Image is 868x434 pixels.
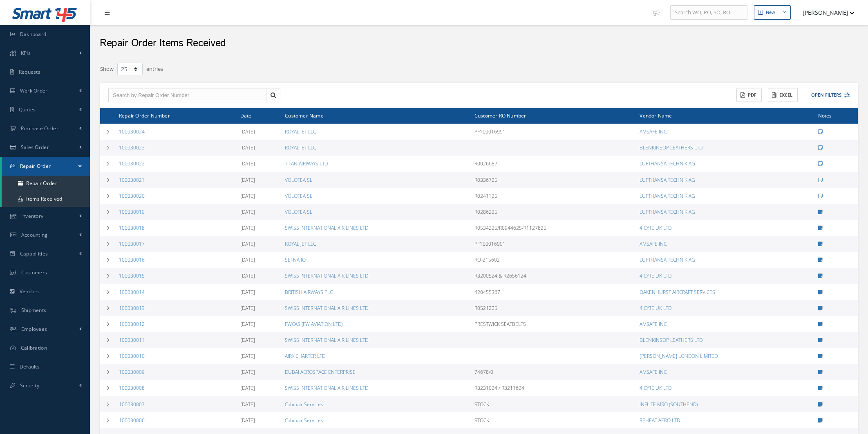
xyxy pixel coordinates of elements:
[285,321,342,328] a: FWCAS (FW AVIATION LTD)
[285,353,325,359] a: AIRX CHARTER LTD
[804,88,850,102] button: Open Filters
[285,192,312,199] a: VOLOTEA SL
[818,111,832,119] span: Notes
[640,111,672,119] span: Vendor Name
[20,288,39,295] span: Vendors
[640,272,671,279] a: 4 CYTE UK LTD
[21,269,47,276] span: Customers
[640,240,667,247] a: AMSAFE INC
[285,224,368,231] a: SWISS INTERNATIONAL AIR LINES LTD
[640,368,667,375] a: AMSAFE INC
[640,144,702,151] a: BLENKINSOP LEATHERS LTD
[640,384,671,391] a: 4 CYTE UK LTD
[119,256,145,263] a: 100030016
[640,224,671,231] a: 4 CYTE UK LTD
[285,384,368,391] a: SWISS INTERNATIONAL AIR LINES LTD
[119,111,170,119] span: Repair Order Number
[237,140,282,156] td: [DATE]
[21,307,47,314] span: Shipments
[285,128,316,135] a: ROYAL JET LLC
[20,87,48,94] span: Work Order
[471,156,637,172] td: R0026687
[119,224,145,231] a: 100030018
[2,176,90,191] a: Repair Order
[237,124,282,140] td: [DATE]
[640,160,695,167] a: LUFTHANSA TECHNIK AG
[285,144,316,151] a: ROYAL JET LLC
[21,144,49,151] span: Sales Order
[146,62,163,73] label: entries
[237,284,282,300] td: [DATE]
[237,300,282,316] td: [DATE]
[640,401,698,408] a: INFLITE MRO (SOUTHEND)
[285,240,316,247] a: ROYAL JET LLC
[21,344,47,351] span: Calibration
[237,316,282,332] td: [DATE]
[474,111,526,119] span: Customer RO Number
[237,348,282,364] td: [DATE]
[670,5,747,20] input: Search WO, PO, SO, RO
[471,412,637,428] td: STOCK
[119,128,145,135] a: 100030024
[285,272,368,279] a: SWISS INTERNATIONAL AIR LINES LTD
[21,125,58,132] span: Purchase Order
[237,396,282,412] td: [DATE]
[471,396,637,412] td: STOCK
[237,204,282,220] td: [DATE]
[795,5,855,20] button: [PERSON_NAME]
[119,240,145,247] a: 100030017
[119,176,145,183] a: 100030021
[640,192,695,199] a: LUFTHANSA TECHNIK AG
[471,172,637,188] td: R0336725
[285,176,312,183] a: VOLOTEA SL
[285,160,328,167] a: TITAN AIRWAYS LTD
[119,208,145,215] a: 100030019
[640,208,695,215] a: LUFTHANSA TECHNIK AG
[19,106,36,113] span: Quotes
[471,316,637,332] td: PRESTWICK SEATBELTS
[237,236,282,252] td: [DATE]
[640,321,667,328] a: AMSAFE INC
[119,417,145,424] a: 100030006
[20,163,51,170] span: Repair Order
[471,284,637,300] td: 420455367
[119,272,145,279] a: 100030015
[285,401,323,408] a: Cabinair Services
[237,220,282,236] td: [DATE]
[640,417,680,424] a: REHEAT AERO LTD
[471,236,637,252] td: PF100016991
[119,384,145,391] a: 100030008
[119,160,145,167] a: 100030022
[237,332,282,348] td: [DATE]
[119,305,145,312] a: 100030013
[736,88,762,102] button: PDF
[640,337,702,344] a: BLENKINSOP LEATHERS LTD
[285,289,333,296] a: BRITISH AIRWAYS PLC
[21,50,31,57] span: KPIs
[237,380,282,396] td: [DATE]
[237,188,282,204] td: [DATE]
[2,157,90,176] a: Repair Order
[237,268,282,284] td: [DATE]
[471,252,637,268] td: RO-215602
[100,37,226,50] h2: Repair Order Items Received
[471,188,637,204] td: R0241125
[119,353,145,359] a: 100030010
[100,62,114,73] label: Show
[20,31,47,38] span: Dashboard
[237,172,282,188] td: [DATE]
[240,111,252,119] span: Date
[285,208,312,215] a: VOLOTEA SL
[285,337,368,344] a: SWISS INTERNATIONAL AIR LINES LTD
[640,305,671,312] a: 4 CYTE UK LTD
[108,88,266,103] input: Search by Repair Order Number
[640,256,695,263] a: LUFTHANSA TECHNIK AG
[471,220,637,236] td: R0534225/R0944625/R1127825
[471,300,637,316] td: R0521225
[20,363,40,370] span: Defaults
[237,156,282,172] td: [DATE]
[119,321,145,328] a: 100030012
[471,124,637,140] td: PF100016991
[20,250,48,257] span: Capabilities
[20,382,39,389] span: Security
